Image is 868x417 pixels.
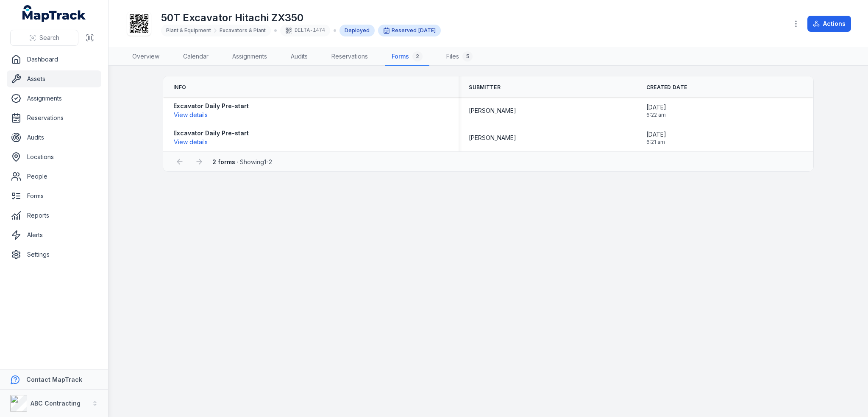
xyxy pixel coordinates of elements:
span: · Showing 1 - 2 [212,158,272,165]
a: Files5 [440,48,479,66]
a: Calendar [176,48,215,66]
a: Assignments [225,48,274,66]
a: Settings [7,246,101,263]
strong: Contact MapTrack [26,376,82,383]
span: Created Date [646,84,687,91]
span: Info [173,84,186,91]
div: Reserved [378,25,441,36]
h1: 50T Excavator Hitachi ZX350 [161,11,441,25]
span: [DATE] [418,27,436,34]
a: Reservations [325,48,375,66]
a: Audits [7,129,101,146]
button: View details [173,137,208,147]
span: [DATE] [646,130,666,139]
span: 6:21 am [646,139,666,146]
a: Overview [125,48,166,66]
div: DELTA-1474 [280,25,330,36]
span: Plant & Equipment [166,27,211,34]
span: [PERSON_NAME] [469,134,516,142]
a: Assets [7,70,101,87]
a: Reports [7,207,101,224]
button: Search [10,30,78,46]
a: Locations [7,148,101,165]
strong: 2 forms [212,158,235,165]
a: MapTrack [22,5,86,22]
a: Forms2 [385,48,429,66]
time: 22/08/2025, 6:21:03 am [646,130,666,146]
div: Deployed [339,25,375,36]
a: Forms [7,188,101,204]
a: Reservations [7,109,101,126]
div: 5 [462,51,473,62]
span: 6:22 am [646,112,666,118]
time: 22/08/2025, 6:22:23 am [646,103,666,118]
a: Assignments [7,90,101,107]
a: People [7,168,101,185]
span: [PERSON_NAME] [469,106,516,115]
a: Alerts [7,227,101,243]
a: Audits [284,48,314,66]
span: Excavators & Plant [220,27,266,34]
span: Search [39,34,59,42]
span: Submitter [469,84,501,91]
strong: ABC Contracting [31,400,81,407]
button: Actions [807,16,851,32]
strong: Excavator Daily Pre-start [173,129,249,137]
a: Dashboard [7,51,101,68]
time: 15/09/2025, 5:00:00 am [418,27,436,34]
div: 2 [412,51,423,62]
span: [DATE] [646,103,666,112]
strong: Excavator Daily Pre-start [173,102,249,110]
button: View details [173,110,208,120]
